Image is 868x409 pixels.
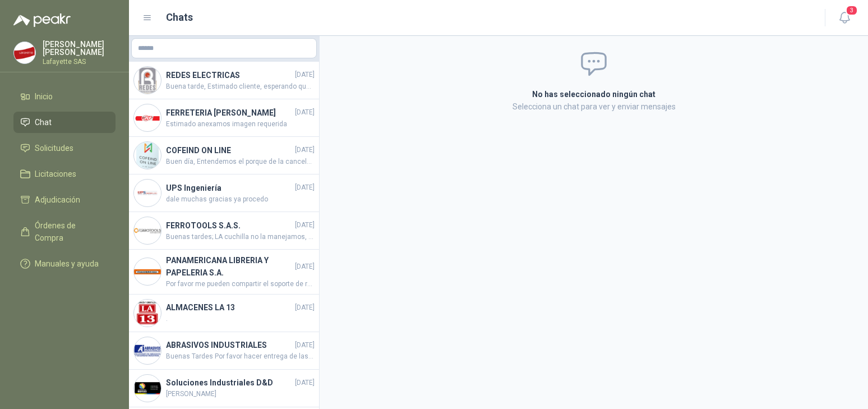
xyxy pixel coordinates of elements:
[14,42,35,63] img: Company Logo
[35,258,99,270] span: Manuales y ayuda
[166,339,293,351] h4: ABRASIVOS INDUSTRIALES
[166,314,315,324] span: .
[166,144,293,157] h4: COFEIND ON LINE
[398,88,789,100] h2: No has seleccionado ningún chat
[129,99,319,137] a: Company LogoFERRETERIA [PERSON_NAME][DATE]Estimado anexamos imagen requerida
[134,375,161,402] img: Company Logo
[398,100,789,113] p: Selecciona un chat para ver y enviar mensajes
[166,69,293,81] h4: REDES ELECTRICAS
[129,295,319,332] a: Company LogoALMACENES LA 13[DATE].
[129,174,319,212] a: Company LogoUPS Ingeniería[DATE]dale muchas gracias ya procedo
[35,90,53,103] span: Inicio
[129,250,319,295] a: Company LogoPANAMERICANA LIBRERIA Y PAPELERIA S.A.[DATE]Por favor me pueden compartir el soporte ...
[295,378,315,388] span: [DATE]
[166,81,315,92] span: Buena tarde, Estimado cliente, esperando que se encuentre bien, informo que las cajas ya fueron e...
[295,302,315,313] span: [DATE]
[134,142,161,169] img: Company Logo
[166,182,293,194] h4: UPS Ingeniería
[166,254,293,279] h4: PANAMERICANA LIBRERIA Y PAPELERIA S.A.
[295,261,315,272] span: [DATE]
[43,40,116,56] p: [PERSON_NAME] [PERSON_NAME]
[166,10,193,25] h1: Chats
[35,168,76,180] span: Licitaciones
[166,279,315,289] span: Por favor me pueden compartir el soporte de recibido ya que no se encuentra la mercancía
[166,301,293,314] h4: ALMACENES LA 13
[166,119,315,130] span: Estimado anexamos imagen requerida
[166,232,315,242] span: Buenas tardes; LA cuchilla no la manejamos, solo el producto completo.
[166,219,293,232] h4: FERROTOOLS S.A.S.
[13,86,116,107] a: Inicio
[134,67,161,94] img: Company Logo
[13,13,71,27] img: Logo peakr
[166,389,315,399] span: [PERSON_NAME]
[295,107,315,118] span: [DATE]
[166,351,315,362] span: Buenas Tardes Por favor hacer entrega de las 9 unidades
[129,370,319,407] a: Company LogoSoluciones Industriales D&D[DATE][PERSON_NAME]
[35,142,73,154] span: Solicitudes
[129,332,319,370] a: Company LogoABRASIVOS INDUSTRIALES[DATE]Buenas Tardes Por favor hacer entrega de las 9 unidades
[295,182,315,193] span: [DATE]
[134,300,161,327] img: Company Logo
[166,157,315,167] span: Buen día, Entendemos el porque de la cancelación y solicitamos disculpa por los inconvenientes ca...
[166,194,315,205] span: dale muchas gracias ya procedo
[295,145,315,155] span: [DATE]
[129,212,319,250] a: Company LogoFERROTOOLS S.A.S.[DATE]Buenas tardes; LA cuchilla no la manejamos, solo el producto c...
[35,219,105,244] span: Órdenes de Compra
[13,189,116,210] a: Adjudicación
[134,258,161,285] img: Company Logo
[166,107,293,119] h4: FERRETERIA [PERSON_NAME]
[13,137,116,159] a: Solicitudes
[129,137,319,174] a: Company LogoCOFEIND ON LINE[DATE]Buen día, Entendemos el porque de la cancelación y solicitamos d...
[13,215,116,249] a: Órdenes de Compra
[295,70,315,80] span: [DATE]
[834,8,855,28] button: 3
[13,163,116,185] a: Licitaciones
[129,62,319,99] a: Company LogoREDES ELECTRICAS[DATE]Buena tarde, Estimado cliente, esperando que se encuentre bien,...
[13,112,116,133] a: Chat
[35,194,80,206] span: Adjudicación
[134,104,161,131] img: Company Logo
[295,340,315,351] span: [DATE]
[166,376,293,389] h4: Soluciones Industriales D&D
[35,116,52,128] span: Chat
[43,58,116,65] p: Lafayette SAS
[134,180,161,206] img: Company Logo
[13,253,116,274] a: Manuales y ayuda
[134,217,161,244] img: Company Logo
[134,337,161,364] img: Company Logo
[295,220,315,231] span: [DATE]
[846,5,858,16] span: 3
